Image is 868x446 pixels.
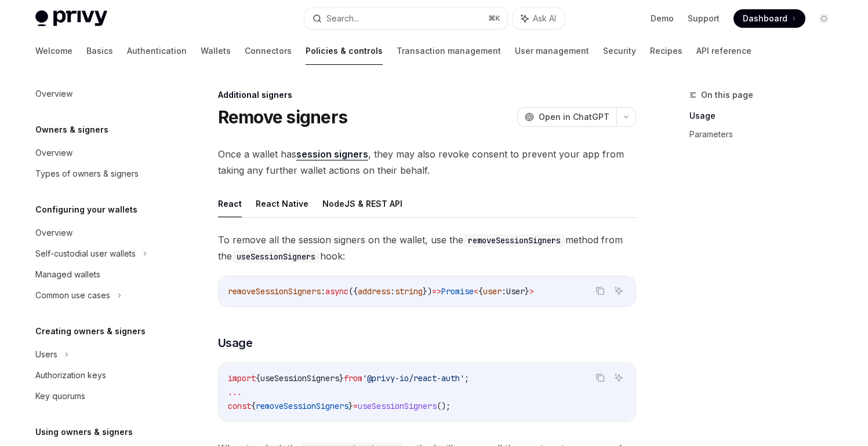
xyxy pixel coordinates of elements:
a: Parameters [689,125,842,144]
span: Once a wallet has , they may also revoke consent to prevent your app from taking any further wall... [218,146,636,178]
button: React Native [256,190,308,217]
a: Support [688,13,720,24]
a: Key quorums [26,386,175,407]
span: > [529,286,534,297]
span: (); [437,401,451,411]
button: NodeJS & REST API [322,190,402,217]
span: On this page [701,88,753,102]
span: { [251,401,256,411]
img: light logo [35,10,107,27]
div: Overview [35,146,72,160]
div: Overview [35,226,72,240]
a: Recipes [650,37,682,65]
a: session signers [296,148,368,160]
span: removeSessionSigners [228,286,321,297]
div: Managed wallets [35,268,100,282]
a: Managed wallets [26,264,175,285]
span: Promise [441,286,474,297]
h5: Creating owners & signers [35,324,146,338]
h5: Owners & signers [35,123,108,137]
code: useSessionSigners [232,250,320,263]
a: Overview [26,83,175,104]
a: Transaction management [397,37,501,65]
a: API reference [696,37,751,65]
a: Wallets [201,37,231,65]
span: } [339,373,344,383]
div: Authorization keys [35,368,106,382]
span: } [525,286,529,297]
span: } [348,401,353,411]
span: ({ [348,286,358,297]
div: Search... [326,12,359,25]
a: Authorization keys [26,365,175,386]
span: : [502,286,506,297]
span: ; [464,373,469,383]
span: }) [423,286,432,297]
span: useSessionSigners [358,401,437,411]
span: : [321,286,325,297]
a: Policies & controls [306,37,383,65]
span: async [325,286,348,297]
h5: Using owners & signers [35,425,133,439]
span: < [474,286,478,297]
div: Types of owners & signers [35,167,139,181]
h1: Remove signers [218,107,348,127]
a: Types of owners & signers [26,163,175,184]
a: Welcome [35,37,72,65]
div: Common use cases [35,288,110,302]
a: Authentication [127,37,187,65]
a: Demo [651,13,674,24]
span: user [483,286,502,297]
span: = [353,401,358,411]
button: Copy the contents from the code block [593,370,608,385]
span: To remove all the session signers on the wallet, use the method from the hook: [218,232,636,264]
button: Ask AI [611,370,626,385]
a: Overview [26,142,175,163]
code: removeSessionSigners [463,234,565,247]
span: removeSessionSigners [256,401,348,411]
span: : [390,286,395,297]
button: Ask AI [513,8,564,29]
div: Additional signers [218,89,636,101]
a: Dashboard [733,9,805,28]
button: Copy the contents from the code block [593,283,608,298]
a: Usage [689,107,842,125]
span: ⌘ K [488,14,500,23]
span: Open in ChatGPT [539,111,609,123]
span: const [228,401,251,411]
span: ... [228,387,242,397]
div: Users [35,348,57,361]
button: React [218,190,242,217]
span: string [395,286,423,297]
a: Security [603,37,636,65]
span: import [228,373,256,383]
a: Basics [86,37,113,65]
span: from [344,373,362,383]
button: Search...⌘K [304,8,507,29]
span: Usage [218,335,253,351]
h5: Configuring your wallets [35,203,137,217]
span: => [432,286,441,297]
button: Open in ChatGPT [517,107,616,127]
button: Ask AI [611,283,626,298]
span: address [358,286,390,297]
a: Overview [26,222,175,243]
button: Toggle dark mode [815,9,833,28]
a: User management [515,37,589,65]
span: { [478,286,483,297]
span: User [506,286,525,297]
div: Self-custodial user wallets [35,247,136,261]
span: { [256,373,260,383]
div: Overview [35,87,72,101]
span: Dashboard [743,13,787,24]
span: '@privy-io/react-auth' [362,373,464,383]
span: useSessionSigners [260,373,339,383]
a: Connectors [245,37,292,65]
span: Ask AI [533,13,556,24]
div: Key quorums [35,389,85,403]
